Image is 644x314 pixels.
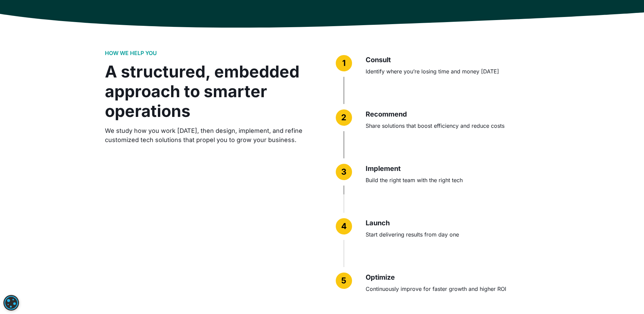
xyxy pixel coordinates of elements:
iframe: Chat Widget [531,241,644,314]
div: Continuously improve for faster growth and higher ROI [366,285,539,293]
div: We study how you work [DATE], then design, implement, and refine customized tech solutions that p... [105,126,309,144]
div: 4 [341,220,347,232]
div: Identify where you’re losing time and money [DATE] [366,67,539,75]
div: 5 [341,275,346,287]
div: 2 [341,111,346,124]
div: Share solutions that boost efficiency and reduce costs [366,122,539,130]
h3: Recommend [366,109,539,119]
h3: Optimize [366,273,539,282]
h3: Consult [366,55,539,65]
div: Start delivering results from day one [366,230,539,239]
h3: Launch [366,218,539,228]
h2: HOW WE HELP YOU [105,50,157,56]
div: Build the right team with the right tech [366,176,539,184]
div: 3 [341,166,347,178]
div: 1 [342,57,346,69]
h3: Implement [366,164,539,173]
div: A structured, embedded approach to smarter operations [105,62,309,121]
